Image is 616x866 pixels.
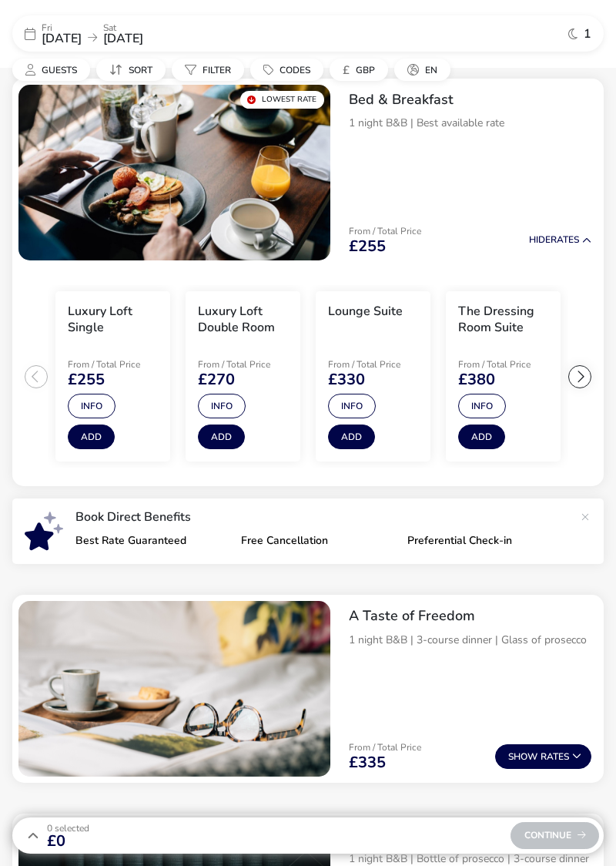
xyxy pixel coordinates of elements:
[203,64,231,76] span: Filter
[458,394,506,418] button: Info
[529,235,591,245] button: HideRates
[96,59,172,81] naf-pibe-menu-bar-item: Sort
[250,59,330,81] naf-pibe-menu-bar-item: Codes
[240,91,324,109] div: Lowest Rate
[172,59,250,81] naf-pibe-menu-bar-item: Filter
[75,535,229,546] p: Best Rate Guaranteed
[349,607,591,625] h2: A Taste of Freedom
[349,91,591,109] h2: Bed & Breakfast
[508,752,541,762] span: Show
[75,511,573,523] p: Book Direct Benefits
[42,64,77,76] span: Guests
[328,360,418,369] p: From / Total Price
[458,425,505,449] button: Add
[18,85,330,260] swiper-slide: 1 / 1
[198,372,235,388] span: £270
[394,59,457,81] naf-pibe-menu-bar-item: en
[458,372,495,388] span: £380
[349,239,386,254] span: £255
[68,360,158,369] p: From / Total Price
[280,64,310,76] span: Codes
[349,755,386,770] span: £335
[250,59,323,81] button: Codes
[198,394,246,418] button: Info
[343,62,350,78] i: £
[198,425,245,449] button: Add
[178,285,308,468] swiper-slide: 2 / 5
[328,372,365,388] span: £330
[12,59,90,81] button: Guests
[458,360,548,369] p: From / Total Price
[12,59,96,81] naf-pibe-menu-bar-item: Guests
[328,425,375,449] button: Add
[425,64,437,76] span: en
[330,59,394,81] naf-pibe-menu-bar-item: £GBP
[12,15,604,52] div: Fri[DATE]Sat[DATE]1
[336,79,604,172] div: Bed & Breakfast1 night B&B | Best available rate
[495,744,591,769] button: ShowRates
[529,233,551,246] span: Hide
[336,595,604,688] div: A Taste of Freedom1 night B&B | 3-course dinner | Glass of prosecco
[524,831,586,841] span: Continue
[438,285,568,468] swiper-slide: 4 / 5
[328,304,403,320] h3: Lounge Suite
[96,59,166,81] button: Sort
[349,743,421,752] p: From / Total Price
[308,285,438,468] swiper-slide: 3 / 5
[349,227,421,236] p: From / Total Price
[172,59,244,81] button: Filter
[42,23,82,32] p: Fri
[407,535,561,546] p: Preferential Check-in
[328,394,376,418] button: Info
[68,304,158,336] h3: Luxury Loft Single
[198,304,288,336] h3: Luxury Loft Double Room
[241,535,394,546] p: Free Cancellation
[349,115,591,131] p: 1 night B&B | Best available rate
[47,834,89,849] span: £0
[394,59,450,81] button: en
[103,30,143,47] span: [DATE]
[48,285,178,468] swiper-slide: 1 / 5
[47,822,89,834] span: 0 Selected
[103,23,143,32] p: Sat
[198,360,288,369] p: From / Total Price
[68,425,115,449] button: Add
[356,64,375,76] span: GBP
[18,601,330,777] swiper-slide: 1 / 1
[349,632,591,648] p: 1 night B&B | 3-course dinner | Glass of prosecco
[511,822,599,849] div: Continue
[129,64,152,76] span: Sort
[42,30,82,47] span: [DATE]
[330,59,388,81] button: £GBP
[584,28,591,40] span: 1
[68,394,115,418] button: Info
[458,304,548,336] h3: The Dressing Room Suite
[68,372,105,388] span: £255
